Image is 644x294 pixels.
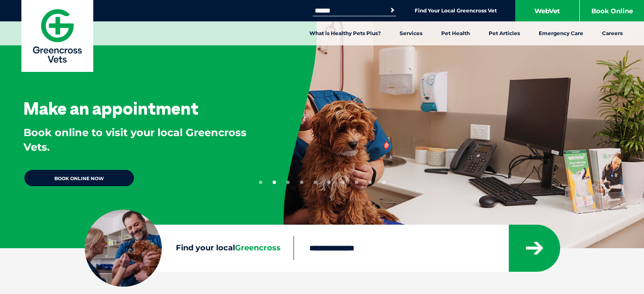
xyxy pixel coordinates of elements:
[85,242,294,255] label: Find your local
[327,181,331,184] button: 6 of 10
[24,100,199,117] h3: Make an appointment
[388,6,397,15] button: Search
[314,181,317,184] button: 5 of 10
[593,21,632,45] a: Careers
[355,181,358,184] button: 8 of 10
[341,181,344,184] button: 7 of 10
[235,243,281,252] span: Greencross
[286,181,290,184] button: 3 of 10
[368,181,372,184] button: 9 of 10
[273,181,276,184] button: 2 of 10
[432,21,479,45] a: Pet Health
[24,125,255,154] p: Book online to visit your local Greencross Vets.
[415,7,497,14] a: Find Your Local Greencross Vet
[390,21,432,45] a: Services
[300,21,390,45] a: What is Healthy Pets Plus?
[529,21,593,45] a: Emergency Care
[24,169,135,187] a: BOOK ONLINE NOW
[479,21,529,45] a: Pet Articles
[259,181,262,184] button: 1 of 10
[300,181,303,184] button: 4 of 10
[382,181,386,184] button: 10 of 10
